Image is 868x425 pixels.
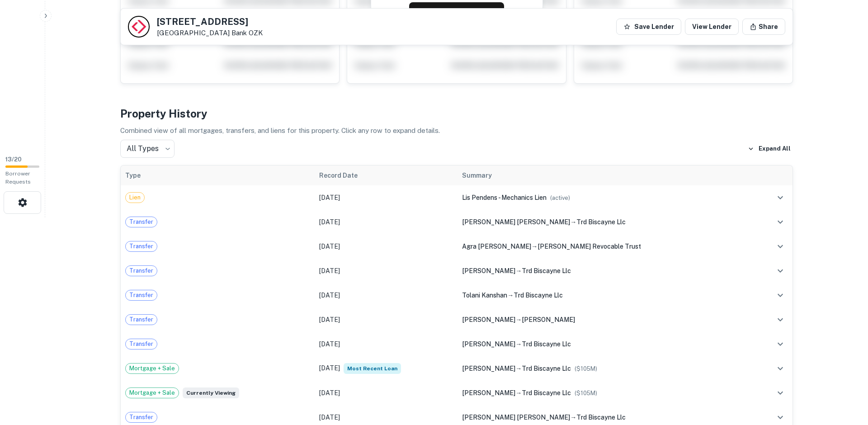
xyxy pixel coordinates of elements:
div: → [462,241,750,251]
a: Bank OZK [231,29,263,37]
span: Most Recent Loan [344,363,401,374]
span: Transfer [126,413,157,422]
span: [PERSON_NAME] [462,316,515,323]
span: trd biscayne llc [522,365,571,372]
div: → [462,217,750,227]
span: Mortgage + Sale [126,388,179,397]
button: Share [742,19,785,35]
button: expand row [773,361,788,376]
div: All Types [120,140,175,158]
th: Record Date [315,165,458,185]
span: [PERSON_NAME] [462,267,515,274]
span: trd biscayne llc [514,292,563,299]
td: [DATE] [315,259,458,283]
span: agra [PERSON_NAME] [462,243,531,250]
td: [DATE] [315,283,458,307]
span: Transfer [126,217,157,227]
span: [PERSON_NAME] [462,340,515,348]
span: ($ 105M ) [575,365,597,372]
span: Borrower Requests [5,170,31,185]
span: Lien [126,193,144,202]
span: Mortgage + Sale [126,364,179,373]
span: lis pendens - mechanics lien [462,194,547,201]
p: Combined view of all mortgages, transfers, and liens for this property. Click any row to expand d... [120,125,793,136]
div: → [462,388,750,398]
td: [DATE] [315,356,458,381]
div: → [462,364,750,373]
button: expand row [773,190,788,205]
div: → [462,412,750,422]
span: ( active ) [550,194,570,201]
button: expand row [773,239,788,254]
td: [DATE] [315,210,458,234]
td: [DATE] [315,381,458,405]
span: tolani kanshan [462,292,507,299]
div: → [462,290,750,300]
span: ($ 105M ) [575,390,597,397]
span: trd biscayne llc [576,218,626,226]
div: → [462,315,750,325]
button: expand row [773,214,788,230]
h4: Property History [120,105,793,122]
button: Expand All [745,142,793,156]
p: [GEOGRAPHIC_DATA] [157,29,263,37]
span: Transfer [126,315,157,324]
a: View Lender [685,19,739,35]
td: [DATE] [315,234,458,259]
button: expand row [773,385,788,401]
button: expand row [773,288,788,303]
button: Save Lender [616,19,681,35]
th: Type [121,165,315,185]
span: Transfer [126,340,157,349]
div: → [462,266,750,276]
button: Request Borrower Info [409,2,504,24]
span: 13 / 20 [5,156,22,163]
th: Summary [458,165,754,185]
span: trd biscayne llc [522,389,571,397]
td: [DATE] [315,332,458,356]
button: expand row [773,336,788,352]
span: trd biscayne llc [522,267,571,274]
span: [PERSON_NAME] [462,389,515,397]
button: expand row [773,410,788,425]
span: [PERSON_NAME] revocable trust [538,243,641,250]
span: Transfer [126,242,157,251]
button: expand row [773,312,788,327]
span: Currently viewing [183,387,239,398]
div: → [462,339,750,349]
span: trd biscayne llc [576,414,626,421]
h5: [STREET_ADDRESS] [157,17,263,26]
button: expand row [773,263,788,279]
span: [PERSON_NAME] [PERSON_NAME] [462,414,570,421]
span: Transfer [126,291,157,300]
iframe: Chat Widget [823,353,868,396]
span: [PERSON_NAME] [522,316,575,323]
span: [PERSON_NAME] [462,365,515,372]
span: trd biscayne llc [522,340,571,348]
span: Transfer [126,266,157,275]
td: [DATE] [315,185,458,210]
td: [DATE] [315,307,458,332]
span: [PERSON_NAME] [PERSON_NAME] [462,218,570,226]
